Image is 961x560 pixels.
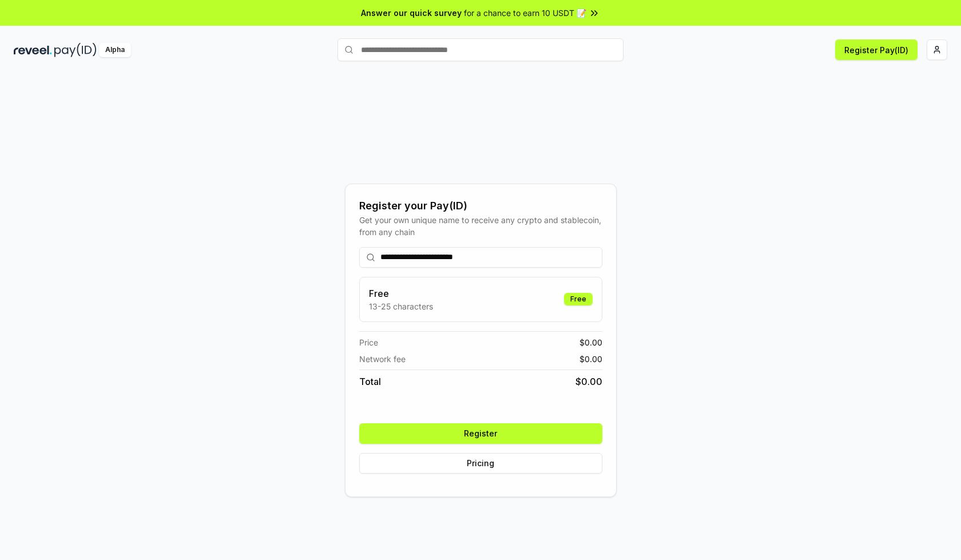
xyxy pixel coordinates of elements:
div: Get your own unique name to receive any crypto and stablecoin, from any chain [359,214,602,238]
button: Register [359,423,602,444]
span: for a chance to earn 10 USDT 📝 [464,7,586,19]
span: $ 0.00 [575,375,602,388]
p: 13-25 characters [369,300,433,312]
div: Alpha [99,43,131,57]
div: Free [564,293,593,305]
div: Register your Pay(ID) [359,198,602,214]
img: reveel_dark [14,43,52,57]
button: Pricing [359,453,602,474]
h3: Free [369,287,433,300]
span: Total [359,375,381,388]
img: pay_id [54,43,97,57]
span: Price [359,336,378,348]
span: $ 0.00 [579,336,602,348]
span: Network fee [359,353,406,365]
button: Register Pay(ID) [835,39,918,60]
span: $ 0.00 [579,353,602,365]
span: Answer our quick survey [361,7,462,19]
